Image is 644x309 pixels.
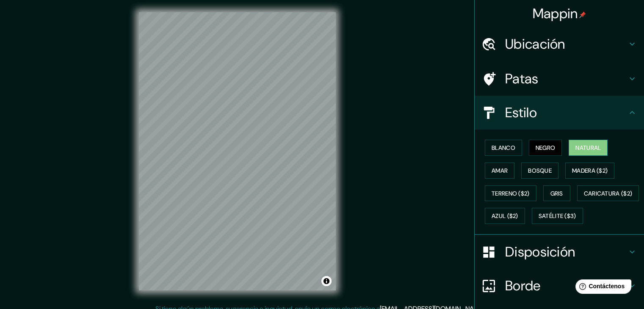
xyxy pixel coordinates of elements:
[569,276,635,300] iframe: Lanzador de widgets de ayuda
[533,5,578,22] font: Mappin
[492,190,530,197] font: Terreno ($2)
[485,140,522,156] button: Blanco
[475,62,644,96] div: Patas
[521,163,558,179] button: Bosque
[505,35,565,53] font: Ubicación
[584,190,633,197] font: Caricatura ($2)
[139,12,336,290] canvas: Mapa
[475,96,644,130] div: Estilo
[492,167,508,174] font: Amar
[550,190,563,197] font: Gris
[528,167,552,174] font: Bosque
[536,144,556,152] font: Negro
[575,144,601,152] font: Natural
[475,269,644,303] div: Borde
[492,144,515,152] font: Blanco
[532,208,583,224] button: Satélite ($3)
[475,235,644,269] div: Disposición
[569,140,608,156] button: Natural
[577,185,639,201] button: Caricatura ($2)
[485,185,536,201] button: Terreno ($2)
[572,167,608,174] font: Madera ($2)
[505,70,539,88] font: Patas
[543,185,570,201] button: Gris
[529,140,562,156] button: Negro
[475,27,644,61] div: Ubicación
[505,277,541,295] font: Borde
[579,11,586,18] img: pin-icon.png
[492,212,518,220] font: Azul ($2)
[505,104,537,121] font: Estilo
[565,163,614,179] button: Madera ($2)
[321,276,332,286] button: Activar o desactivar atribución
[485,163,514,179] button: Amar
[505,243,575,261] font: Disposición
[539,212,576,220] font: Satélite ($3)
[485,208,525,224] button: Azul ($2)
